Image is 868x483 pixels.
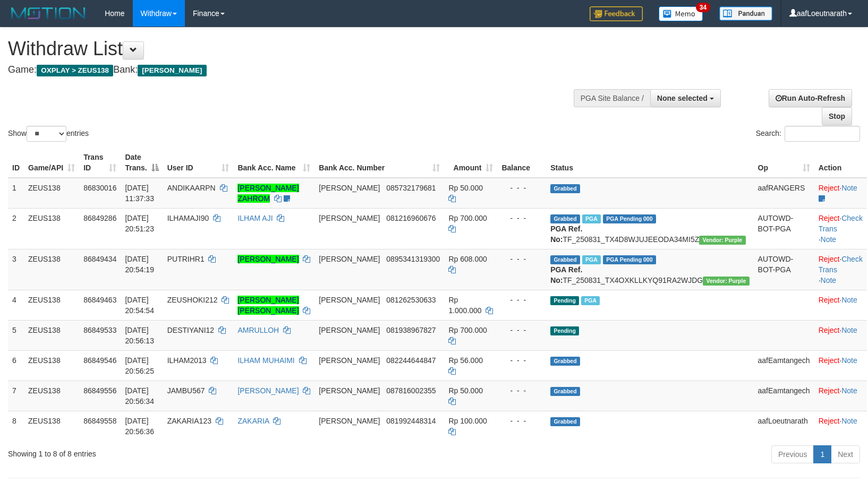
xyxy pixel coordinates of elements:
label: Search: [756,126,860,142]
span: [PERSON_NAME] [319,326,380,334]
td: TF_250831_TX4D8WJUJEEODA34MI5Z [546,208,753,249]
td: AUTOWD-BOT-PGA [754,208,814,249]
span: Copy 081992448314 to clipboard [386,417,436,425]
span: Pending [550,296,579,305]
a: Run Auto-Refresh [769,89,852,107]
span: 86849556 [83,386,116,395]
div: Showing 1 to 8 of 8 entries [8,444,354,459]
span: Vendor URL: https://trx4.1velocity.biz [703,277,749,286]
td: aafRANGERS [754,178,814,209]
img: panduan.png [719,6,772,21]
span: Marked by aafRornrotha [581,296,600,305]
th: Bank Acc. Name: activate to sort column ascending [233,148,314,178]
span: Grabbed [550,184,580,193]
span: Rp 50.000 [448,386,483,395]
div: - - - [501,416,542,426]
a: Reject [819,326,840,334]
a: 1 [813,445,831,463]
a: Reject [819,184,840,192]
label: Show entries [8,126,89,142]
a: Reject [819,356,840,365]
span: Rp 50.000 [448,184,483,192]
div: - - - [501,295,542,305]
span: Copy 082244644847 to clipboard [386,356,436,365]
span: Rp 1.000.000 [448,296,481,315]
div: - - - [501,254,542,264]
h1: Withdraw List [8,38,568,59]
a: Reject [819,255,840,263]
div: - - - [501,385,542,396]
th: Op: activate to sort column ascending [754,148,814,178]
a: Check Trans [819,214,863,233]
span: ANDIKAARPN [167,184,216,192]
a: Reject [819,296,840,304]
span: Marked by aafRornrotha [582,255,601,264]
a: ZAKARIA [237,417,269,425]
td: · [814,381,867,411]
span: [DATE] 20:56:13 [125,326,154,345]
td: ZEUS138 [24,208,79,249]
span: Grabbed [550,357,580,366]
span: [PERSON_NAME] [319,386,380,395]
a: AMRULLOH [237,326,279,334]
span: [PERSON_NAME] [319,417,380,425]
td: 1 [8,178,24,209]
td: aafEamtangech [754,381,814,411]
td: ZEUS138 [24,249,79,290]
th: Date Trans.: activate to sort column descending [121,148,163,178]
span: [DATE] 20:56:25 [125,356,154,375]
span: PGA Pending [603,255,656,264]
a: Note [841,326,857,334]
td: 4 [8,290,24,320]
span: 86849546 [83,356,116,365]
td: · [814,290,867,320]
span: Copy 081938967827 to clipboard [386,326,436,334]
span: PUTRIHR1 [167,255,205,263]
td: · [814,411,867,441]
td: · · [814,249,867,290]
span: Rp 700.000 [448,214,487,222]
td: ZEUS138 [24,320,79,350]
span: None selected [657,94,708,102]
th: Action [814,148,867,178]
span: [DATE] 20:56:36 [125,417,154,436]
span: Vendor URL: https://trx4.1velocity.biz [699,236,745,245]
span: [PERSON_NAME] [319,255,380,263]
span: Grabbed [550,255,580,264]
th: Trans ID: activate to sort column ascending [79,148,121,178]
a: Reject [819,417,840,425]
td: · [814,178,867,209]
td: ZEUS138 [24,178,79,209]
a: [PERSON_NAME] [PERSON_NAME] [237,296,299,315]
td: · · [814,208,867,249]
a: [PERSON_NAME] [237,255,299,263]
span: Copy 081216960676 to clipboard [386,214,436,222]
span: [DATE] 11:37:33 [125,184,154,203]
span: Grabbed [550,387,580,396]
a: Note [841,386,857,395]
a: Stop [822,107,852,125]
input: Search: [785,126,860,142]
span: [DATE] 20:54:54 [125,296,154,315]
span: Rp 100.000 [448,417,487,425]
a: Note [841,184,857,192]
a: Check Trans [819,255,863,274]
a: Note [841,417,857,425]
a: ILHAM AJI [237,214,273,222]
span: [DATE] 20:51:23 [125,214,154,233]
span: ZAKARIA123 [167,417,211,425]
span: DESTIYANI12 [167,326,214,334]
a: ILHAM MUHAIMI [237,356,294,365]
span: [PERSON_NAME] [319,214,380,222]
button: None selected [650,89,721,107]
span: [PERSON_NAME] [138,65,206,76]
span: [PERSON_NAME] [319,356,380,365]
span: 86849434 [83,255,116,263]
span: Marked by aafRornrotha [582,214,601,223]
img: MOTION_logo.png [8,5,89,21]
th: Amount: activate to sort column ascending [444,148,497,178]
img: Feedback.jpg [590,6,643,21]
span: 86849533 [83,326,116,334]
td: 7 [8,381,24,411]
th: Status [546,148,753,178]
